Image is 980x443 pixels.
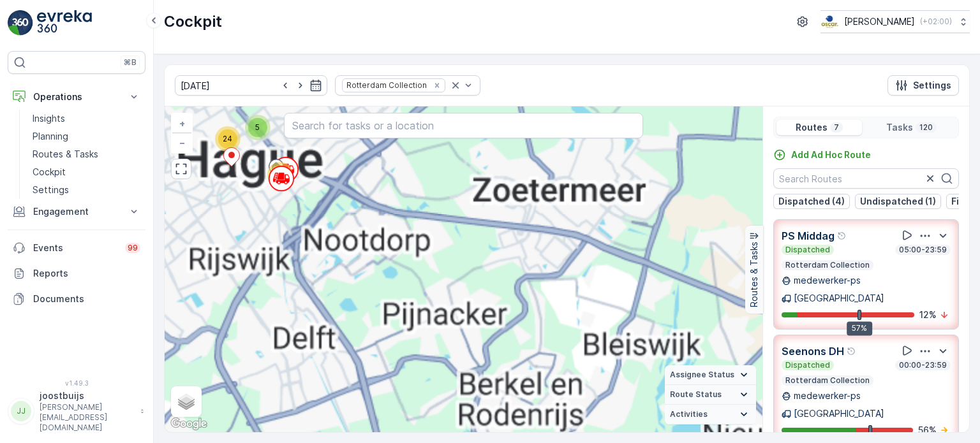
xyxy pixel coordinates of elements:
[33,91,120,103] p: Operations
[37,10,92,36] img: logo_light-DOdMpM7g.png
[847,321,872,335] div: 57%
[8,379,145,387] span: v 1.49.3
[794,407,884,420] p: [GEOGRAPHIC_DATA]
[782,344,844,359] p: Seenons DH
[844,15,915,28] p: [PERSON_NAME]
[8,199,145,224] button: Engagement
[164,11,222,32] p: Cockpit
[670,389,722,400] span: Route Status
[255,122,260,132] span: 5
[27,181,145,199] a: Settings
[898,360,948,370] p: 00:00-23:59
[833,122,840,133] p: 7
[794,274,861,287] p: medewerker-ps
[860,195,936,208] p: Undispatched (1)
[773,168,959,189] input: Search Routes
[919,309,937,321] p: 12 %
[179,118,185,129] span: +
[223,134,232,143] span: 24
[918,122,934,133] p: 120
[172,133,191,152] a: Zoom Out
[920,17,952,27] p: ( +02:00 )
[33,184,69,196] p: Settings
[124,57,137,68] p: ⌘B
[40,402,134,433] p: [PERSON_NAME][EMAIL_ADDRESS][DOMAIN_NAME]
[33,112,65,125] p: Insights
[175,75,327,96] input: dd/mm/yyyy
[343,79,429,91] div: Rotterdam Collection
[918,424,937,437] p: 56 %
[168,416,210,432] a: Open this area in Google Maps (opens a new window)
[784,375,871,386] p: Rotterdam Collection
[430,80,444,91] div: Remove Rotterdam Collection
[794,292,884,305] p: [GEOGRAPHIC_DATA]
[784,260,871,270] p: Rotterdam Collection
[670,370,734,380] span: Assignee Status
[8,389,145,433] button: JJjoostbuijs[PERSON_NAME][EMAIL_ADDRESS][DOMAIN_NAME]
[748,242,761,307] p: Routes & Tasks
[778,195,845,208] p: Dispatched (4)
[8,84,145,110] button: Operations
[179,137,186,148] span: −
[784,245,831,255] p: Dispatched
[27,127,145,145] a: Planning
[128,243,138,253] p: 99
[665,405,756,425] summary: Activities
[33,205,120,218] p: Engagement
[8,261,145,286] a: Reports
[27,110,145,127] a: Insights
[8,10,33,36] img: logo
[847,346,857,356] div: Help Tooltip Icon
[33,293,140,305] p: Documents
[773,149,871,161] a: Add Ad Hoc Route
[773,194,850,209] button: Dispatched (4)
[172,388,200,416] a: Layers
[898,245,948,255] p: 05:00-23:59
[794,389,861,402] p: medewerker-ps
[913,79,951,92] p: Settings
[665,385,756,405] summary: Route Status
[670,409,708,419] span: Activities
[33,148,98,161] p: Routes & Tasks
[33,166,66,178] p: Cockpit
[784,360,831,370] p: Dispatched
[245,115,271,140] div: 5
[887,75,959,96] button: Settings
[33,242,117,254] p: Events
[40,389,134,402] p: joostbuijs
[886,121,913,134] p: Tasks
[284,113,642,138] input: Search for tasks or a location
[27,163,145,181] a: Cockpit
[33,267,140,280] p: Reports
[172,114,191,133] a: Zoom In
[8,286,145,312] a: Documents
[33,130,68,143] p: Planning
[855,194,941,209] button: Undispatched (1)
[11,401,31,421] div: JJ
[665,365,756,385] summary: Assignee Status
[820,10,970,33] button: [PERSON_NAME](+02:00)
[782,228,835,243] p: PS Middag
[796,121,828,134] p: Routes
[215,126,241,152] div: 24
[168,416,210,432] img: Google
[267,162,293,187] div: 14
[8,235,145,261] a: Events99
[791,149,871,161] p: Add Ad Hoc Route
[27,145,145,163] a: Routes & Tasks
[820,15,839,29] img: basis-logo_rgb2x.png
[837,231,847,241] div: Help Tooltip Icon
